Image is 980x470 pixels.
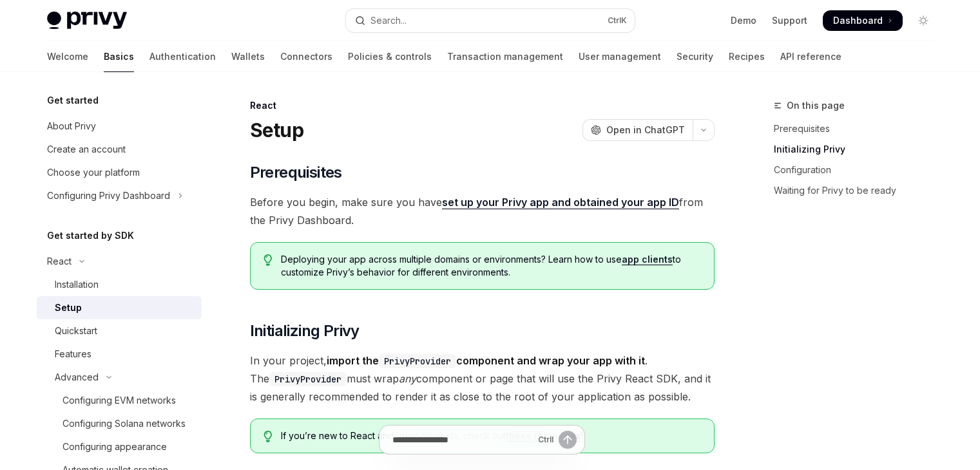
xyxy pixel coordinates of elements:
span: In your project, . The must wrap component or page that will use the Privy React SDK, and it is g... [250,352,715,406]
a: Waiting for Privy to be ready [774,180,944,201]
a: Wallets [231,41,265,72]
a: Welcome [47,41,88,72]
div: About Privy [47,118,96,134]
a: Prerequisites [774,118,944,139]
strong: import the component and wrap your app with it [327,354,645,367]
a: Configuration [774,160,944,180]
a: About Privy [37,115,202,138]
code: PrivyProvider [379,354,456,368]
div: Quickstart [55,323,97,339]
button: Toggle Advanced section [37,366,202,389]
a: Installation [37,273,202,296]
div: Search... [370,13,407,28]
a: Configuring Solana networks [37,412,202,435]
span: Ctrl K [608,15,627,26]
a: User management [579,41,661,72]
a: API reference [780,41,841,72]
span: Dashboard [833,14,883,27]
a: Recipes [729,41,765,72]
h5: Get started [47,93,99,108]
h5: Get started by SDK [47,228,134,243]
span: On this page [787,98,845,113]
div: Configuring EVM networks [62,393,176,408]
a: Connectors [280,41,332,72]
span: Deploying your app across multiple domains or environments? Learn how to use to customize Privy’s... [281,253,700,279]
button: Open search [346,9,635,32]
a: Support [772,14,807,27]
a: Policies & controls [348,41,432,72]
a: Features [37,343,202,366]
a: set up your Privy app and obtained your app ID [442,196,679,209]
a: Authentication [149,41,216,72]
div: Choose your platform [47,165,140,180]
svg: Tip [264,254,273,266]
div: Create an account [47,142,126,157]
a: Demo [731,14,756,27]
button: Send message [559,431,577,449]
a: Choose your platform [37,161,202,184]
div: Advanced [55,370,99,385]
a: Transaction management [447,41,563,72]
code: PrivyProvider [269,372,347,386]
h1: Setup [250,118,303,142]
a: Quickstart [37,319,202,343]
div: Installation [55,277,99,292]
img: light logo [47,12,127,30]
a: Initializing Privy [774,139,944,160]
a: Security [677,41,713,72]
div: Features [55,346,91,362]
div: Configuring Privy Dashboard [47,188,170,203]
div: React [47,254,72,269]
a: Create an account [37,138,202,161]
button: Open in ChatGPT [582,119,693,141]
span: Open in ChatGPT [606,124,685,136]
input: Ask a question... [392,426,533,454]
em: any [399,372,416,385]
button: Toggle dark mode [913,10,934,31]
a: Basics [104,41,134,72]
a: app clients [622,254,673,265]
a: Dashboard [823,10,903,31]
div: Configuring Solana networks [62,416,186,431]
button: Toggle Configuring Privy Dashboard section [37,184,202,207]
span: Initializing Privy [250,321,360,341]
span: Prerequisites [250,162,342,183]
div: Configuring appearance [62,439,167,455]
button: Toggle React section [37,250,202,273]
div: React [250,99,715,112]
a: Setup [37,296,202,319]
a: Configuring EVM networks [37,389,202,412]
div: Setup [55,300,82,315]
span: Before you begin, make sure you have from the Privy Dashboard. [250,193,715,229]
a: Configuring appearance [37,435,202,458]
